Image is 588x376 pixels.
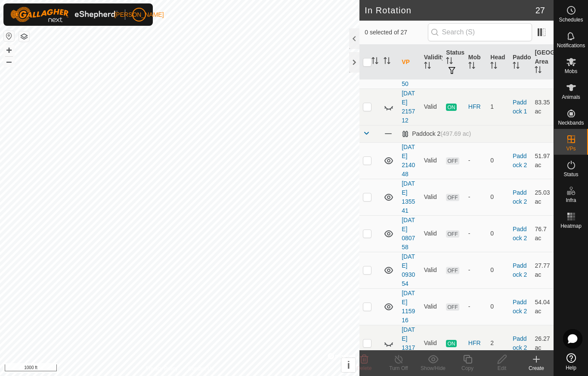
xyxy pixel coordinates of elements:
td: Valid [421,89,443,125]
a: Paddock 2 [513,153,527,168]
div: - [468,156,484,165]
span: Animals [562,95,580,100]
a: Paddock 1 [513,99,527,115]
td: Valid [421,252,443,288]
td: 2 [487,325,509,361]
span: 0 selected of 27 [365,28,427,37]
th: Validity [421,45,443,80]
span: Heatmap [560,223,582,229]
span: Delete [357,365,372,371]
td: 0 [487,252,509,288]
div: HFR [468,339,484,348]
td: Valid [421,325,443,361]
td: 25.03 ac [531,179,554,215]
td: 0 [487,215,509,252]
span: OFF [446,267,459,274]
td: 0 [487,288,509,325]
p-sorticon: Activate to sort [371,58,378,65]
button: + [4,45,14,55]
td: 27.77 ac [531,252,554,288]
span: Notifications [557,43,585,48]
td: 83.35 ac [531,89,554,125]
div: - [468,229,484,238]
span: Neckbands [558,120,584,125]
a: [DATE] 131740 [402,326,415,360]
span: Help [566,365,576,370]
p-sorticon: Activate to sort [384,58,390,65]
th: [GEOGRAPHIC_DATA] Area [531,45,554,80]
button: i [341,358,356,372]
span: Mobs [565,69,577,74]
div: Create [519,364,554,372]
div: Paddock 2 [402,130,471,138]
td: Valid [421,142,443,179]
a: [DATE] 135541 [402,180,415,214]
span: ON [446,340,456,347]
span: VPs [566,146,576,151]
td: 51.97 ac [531,142,554,179]
span: Status [563,172,578,177]
td: 0 [487,142,509,179]
span: 27 [535,4,545,17]
p-sorticon: Activate to sort [513,63,520,70]
th: Paddock [509,45,532,80]
th: VP [398,45,421,80]
a: [DATE] 214048 [402,144,415,177]
a: Privacy Policy [146,365,178,373]
span: Schedules [559,17,583,22]
a: [DATE] 115916 [402,290,415,324]
button: – [4,56,14,67]
button: Reset Map [4,31,14,41]
div: - [468,266,484,275]
th: Head [487,45,509,80]
a: Contact Us [188,365,214,373]
td: 54.04 ac [531,288,554,325]
th: Status [443,45,465,80]
div: - [468,302,484,311]
span: ON [446,104,456,111]
span: OFF [446,303,459,311]
span: [PERSON_NAME] [114,10,164,19]
span: OFF [446,194,459,201]
p-sorticon: Activate to sort [468,63,475,70]
p-sorticon: Activate to sort [424,63,431,70]
td: Valid [421,179,443,215]
td: 0 [487,179,509,215]
a: Paddock 2 [513,226,527,241]
a: Help [554,350,588,374]
p-sorticon: Activate to sort [446,58,453,65]
div: Edit [485,364,519,372]
td: 26.27 ac [531,325,554,361]
p-sorticon: Activate to sort [535,67,542,74]
a: [DATE] 080758 [402,217,415,251]
span: OFF [446,157,459,165]
td: 1 [487,89,509,125]
button: Map Layers [19,31,29,42]
img: Gallagher Logo [10,7,118,22]
span: OFF [446,230,459,238]
div: HFR [468,102,484,111]
td: Valid [421,288,443,325]
div: Copy [450,364,485,372]
p-sorticon: Activate to sort [490,63,497,70]
a: Paddock 2 [513,299,527,315]
a: Paddock 2 [513,335,527,351]
a: Paddock 2 [513,262,527,278]
div: Turn Off [381,364,416,372]
h2: In Rotation [365,5,535,15]
input: Search (S) [428,23,532,41]
a: [DATE] 215550 [402,53,415,87]
div: Show/Hide [416,364,450,372]
td: Valid [421,215,443,252]
td: 76.7 ac [531,215,554,252]
a: Paddock 2 [513,189,527,205]
div: - [468,193,484,202]
span: i [347,359,350,371]
span: Infra [566,198,576,203]
a: [DATE] 093054 [402,253,415,287]
a: [DATE] 215712 [402,90,415,124]
span: (497.69 ac) [440,130,471,137]
th: Mob [465,45,487,80]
